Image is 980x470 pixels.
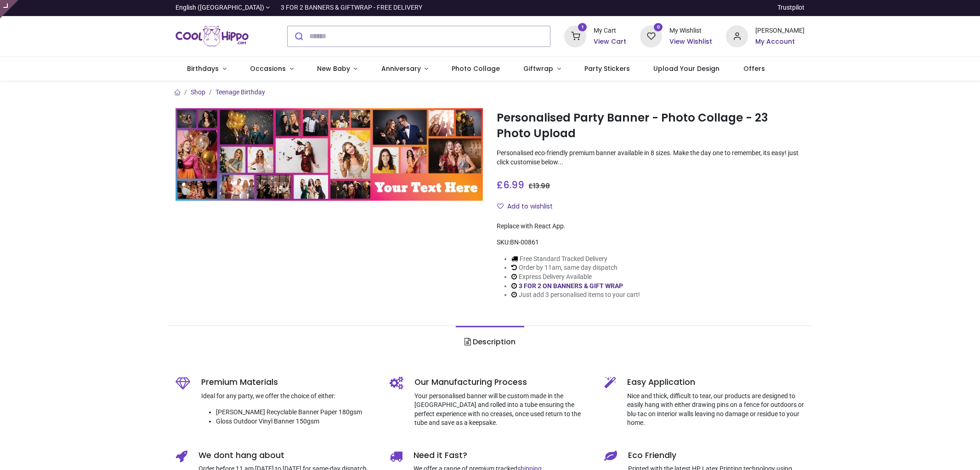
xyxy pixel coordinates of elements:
[176,23,249,49] a: Logo of Cool Hippo
[176,3,270,12] a: English ([GEOGRAPHIC_DATA])
[176,23,249,49] img: Cool Hippo
[743,64,765,73] span: Offers
[510,238,539,246] span: BN-00861
[497,199,561,215] button: Add to wishlistAdd to wishlist
[578,23,587,32] sup: 1
[176,108,483,201] img: Personalised Party Banner - Photo Collage - 23 Photo Upload
[627,392,805,428] p: Nice and thick, difficult to tear, our products are designed to easily hang with either drawing p...
[215,88,265,96] a: Teenage Birthday
[198,450,376,461] h5: We dont hang about
[511,255,640,264] li: Free Standard Tracked Delivery
[381,64,421,73] span: Anniversary
[317,64,350,73] span: New Baby
[238,57,305,81] a: Occasions
[777,3,804,12] a: Trustpilot
[497,149,804,167] p: Personalised eco-friendly premium banner available in 8 sizes. Make the day one to remember, its ...
[497,238,804,247] div: SKU:
[305,57,369,81] a: New Baby
[519,282,623,290] a: 3 FOR 2 ON BANNERS & GIFT WRAP
[497,222,804,231] div: Replace with React App.
[755,37,804,46] a: My Account
[654,23,663,32] sup: 0
[288,26,309,46] button: Submit
[627,377,805,388] h5: Easy Application
[584,64,630,73] span: Party Stickers
[281,3,422,12] div: 3 FOR 2 BANNERS & GIFTWRAP - FREE DELIVERY
[653,64,719,73] span: Upload Your Design
[503,178,524,191] span: 6.99
[594,37,626,46] a: View Cart
[187,64,219,73] span: Birthdays
[414,450,590,461] h5: Need it Fast?
[628,450,805,461] h5: Eco Friendly
[528,181,550,191] span: £
[511,273,640,282] li: Express Delivery Available
[216,408,376,417] li: [PERSON_NAME] Recyclable Banner Paper 180gsm
[564,32,586,39] a: 1
[176,57,238,81] a: Birthdays
[669,37,712,46] a: View Wishlist
[640,32,662,39] a: 0
[216,417,376,426] li: Gloss Outdoor Vinyl Banner 150gsm
[452,64,500,73] span: Photo Collage
[414,377,590,388] h5: Our Manufacturing Process
[201,377,376,388] h5: Premium Materials
[523,64,553,73] span: Giftwrap
[201,392,376,401] p: Ideal for any party, we offer the choice of either:
[497,110,804,142] h1: Personalised Party Banner - Photo Collage - 23 Photo Upload
[497,203,504,209] i: Add to wishlist
[414,392,590,428] p: Your personalised banner will be custom made in the [GEOGRAPHIC_DATA] and rolled into a tube ensu...
[511,263,640,273] li: Order by 11am, same day dispatch
[191,88,205,96] a: Shop
[511,290,640,300] li: Just add 3 personalised items to your cart!
[533,181,550,191] span: 13.98
[369,57,440,81] a: Anniversary
[456,326,524,358] a: Description
[497,178,524,191] span: £
[250,64,286,73] span: Occasions
[594,26,626,35] div: My Cart
[669,26,712,35] div: My Wishlist
[512,57,573,81] a: Giftwrap
[755,26,804,35] div: [PERSON_NAME]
